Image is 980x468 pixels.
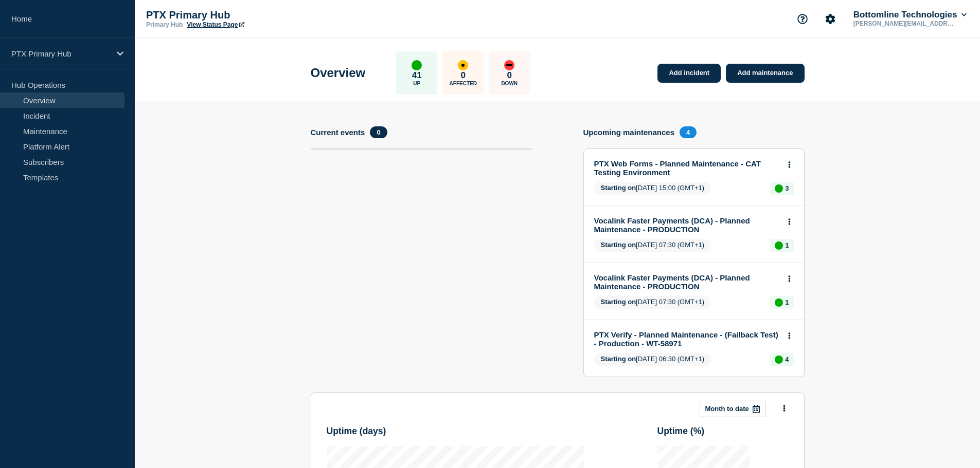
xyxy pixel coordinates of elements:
h1: Overview [311,66,366,80]
span: Starting on [601,298,636,306]
a: Add incident [657,64,721,83]
div: up [775,298,783,307]
p: 1 [785,241,789,249]
a: PTX Web Forms - Planned Maintenance - CAT Testing Environment [594,159,780,177]
p: 0 [461,70,466,81]
div: up [775,184,783,193]
p: [PERSON_NAME][EMAIL_ADDRESS][PERSON_NAME][DOMAIN_NAME] [851,20,958,27]
p: PTX Primary Hub [11,49,110,58]
button: Support [792,8,813,30]
div: up [412,60,422,70]
span: [DATE] 07:30 (GMT+1) [594,239,711,252]
p: Month to date [705,405,749,413]
h4: Upcoming maintenances [583,128,675,137]
div: affected [458,60,468,70]
span: [DATE] 06:30 (GMT+1) [594,353,711,366]
p: 3 [785,184,789,192]
p: Down [501,81,518,86]
p: 4 [785,355,789,363]
p: 1 [785,298,789,306]
span: 4 [680,126,697,138]
p: Primary Hub [146,21,183,28]
a: Vocalink Faster Payments (DCA) - Planned Maintenance - PRODUCTION [594,216,780,234]
button: Account settings [819,8,841,30]
a: Add maintenance [726,64,804,83]
span: Starting on [601,184,636,192]
h3: Uptime ( days ) [327,426,386,437]
p: PTX Primary Hub [146,9,352,21]
div: up [775,355,783,364]
span: Starting on [601,355,636,363]
span: [DATE] 15:00 (GMT+1) [594,182,711,195]
button: Bottomline Technologies [851,10,969,20]
p: Up [413,81,420,86]
a: PTX Verify - Planned Maintenance - (Failback Test) - Production - WT-58971 [594,330,780,348]
button: Month to date [700,401,766,417]
h3: Uptime ( % ) [657,426,705,437]
div: up [775,241,783,250]
span: [DATE] 07:30 (GMT+1) [594,296,711,309]
span: Starting on [601,241,636,249]
a: View Status Page [187,21,244,28]
h4: Current events [311,128,365,137]
div: down [504,60,514,70]
p: 0 [507,70,512,81]
span: 0 [370,126,387,138]
p: 41 [412,70,422,81]
a: Vocalink Faster Payments (DCA) - Planned Maintenance - PRODUCTION [594,273,780,291]
p: Affected [450,81,477,86]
